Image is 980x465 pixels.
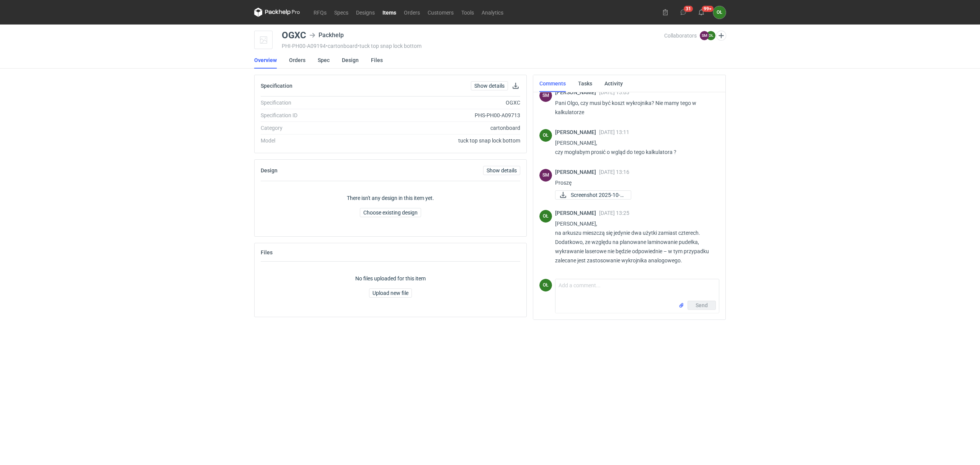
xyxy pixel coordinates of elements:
span: [PERSON_NAME] [555,129,599,135]
figcaption: OŁ [706,31,715,40]
h2: Design [261,167,278,174]
div: Sebastian Markut [539,89,552,102]
a: Design [342,52,359,69]
a: Show details [471,81,508,90]
a: Show details [483,166,520,175]
a: Tasks [578,75,592,92]
a: Items [379,8,400,17]
div: Packhelp [309,31,344,40]
svg: Packhelp Pro [254,8,300,17]
figcaption: SM [539,89,552,102]
button: Send [688,301,716,310]
div: Olga Łopatowicz [713,6,726,19]
span: Choose existing design [363,210,418,215]
div: PHS-PH00-A09713 [364,111,520,119]
figcaption: SM [700,31,709,40]
h2: Specification [261,83,292,89]
a: RFQs [310,8,330,17]
p: Pani Olgo, czy musi być koszt wykrojnika? Nie mamy tego w kalkulatorze [555,98,713,117]
div: Specification ID [261,111,364,119]
a: Files [371,52,383,69]
a: Comments [539,75,566,92]
span: Send [696,303,708,308]
a: Overview [254,52,277,69]
a: Spec [318,52,330,69]
div: OGXC [282,31,306,40]
a: Analytics [478,8,507,17]
span: • cartonboard [326,43,358,49]
span: [DATE] 13:16 [599,169,629,175]
a: Tools [457,8,478,17]
div: Category [261,124,364,132]
a: Orders [400,8,424,17]
figcaption: OŁ [539,210,552,223]
button: 99+ [695,6,707,18]
span: • tuck top snap lock bottom [358,43,421,49]
button: Edit collaborators [716,31,726,41]
span: Screenshot 2025-10-0... [571,191,625,199]
div: Sebastian Markut [539,169,552,182]
div: Olga Łopatowicz [539,210,552,223]
button: Choose existing design [360,208,421,217]
span: [DATE] 13:25 [599,210,629,216]
a: Screenshot 2025-10-0... [555,190,631,200]
span: [DATE] 13:03 [599,89,629,95]
figcaption: OŁ [539,279,552,291]
figcaption: SM [539,169,552,182]
p: There isn't any design in this item yet. [347,194,434,202]
div: Screenshot 2025-10-01 at 13.16.09.png [555,190,631,200]
p: [PERSON_NAME], na arkuszu mieszczą się jedynie dwa użytki zamiast czterech. Dodatkowo, ze względu... [555,219,713,265]
p: Proszę [555,178,713,187]
p: No files uploaded for this item [355,275,426,282]
a: Specs [330,8,352,17]
a: Designs [352,8,379,17]
div: tuck top snap lock bottom [364,137,520,144]
a: Activity [604,75,623,92]
a: Orders [289,52,305,69]
div: Olga Łopatowicz [539,129,552,142]
span: Upload new file [372,290,408,296]
span: Collaborators [664,33,697,39]
div: cartonboard [364,124,520,132]
figcaption: OŁ [539,129,552,142]
div: Olga Łopatowicz [539,279,552,291]
button: Download specification [511,81,520,90]
div: OGXC [364,99,520,106]
span: [PERSON_NAME] [555,169,599,175]
span: [PERSON_NAME] [555,89,599,95]
button: OŁ [713,6,726,19]
h2: Files [261,249,273,255]
span: [DATE] 13:11 [599,129,629,135]
button: 31 [677,6,689,18]
div: Model [261,137,364,144]
p: [PERSON_NAME], czy mogłabym prosić o wgląd do tego kalkulatora ? [555,138,713,157]
div: Specification [261,99,364,106]
button: Upload new file [369,288,412,298]
span: [PERSON_NAME] [555,210,599,216]
a: Customers [424,8,457,17]
div: PHI-PH00-A09194 [282,43,664,49]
